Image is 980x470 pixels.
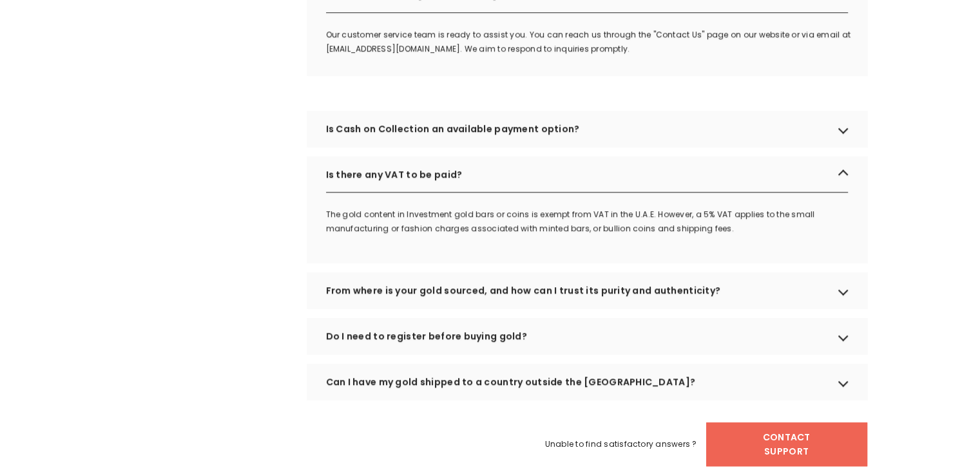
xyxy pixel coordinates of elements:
a: Contact Support [706,422,867,466]
div: Can I have my gold shipped to a country outside the [GEOGRAPHIC_DATA]? [307,364,867,400]
div: Our customer service team is ready to assist you. You can reach us through the "Contact Us" page ... [326,28,867,56]
div: Is there any VAT to be paid? [307,156,867,193]
p: The gold content in Investment gold bars or coins is exempt from VAT in the U.A.E. However, a 5% ... [326,207,867,236]
div: Is Cash on Collection an available payment option? [307,111,867,147]
span: Unable to find satisfactory answers ? [545,437,697,451]
div: From where is your gold sourced, and how can I trust its purity and authenticity? [307,272,867,308]
div: Do I need to register before buying gold? [307,318,867,354]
